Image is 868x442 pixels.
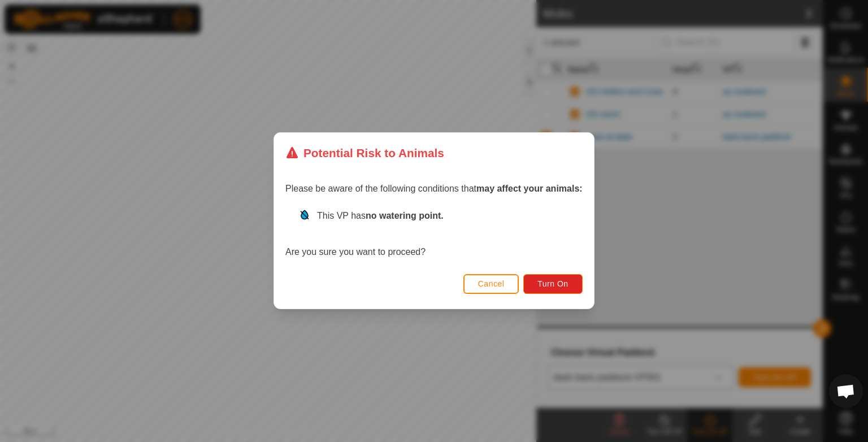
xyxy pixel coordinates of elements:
[476,184,583,194] strong: may affect your animals:
[285,144,444,162] div: Potential Risk to Animals
[524,274,583,294] button: Turn On
[829,374,863,408] div: Open chat
[478,280,505,289] span: Cancel
[285,210,583,259] div: Are you sure you want to proceed?
[463,274,519,294] button: Cancel
[285,184,583,194] span: Please be aware of the following conditions that
[366,211,444,221] strong: no watering point.
[317,211,444,221] span: This VP has
[538,280,568,289] span: Turn On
